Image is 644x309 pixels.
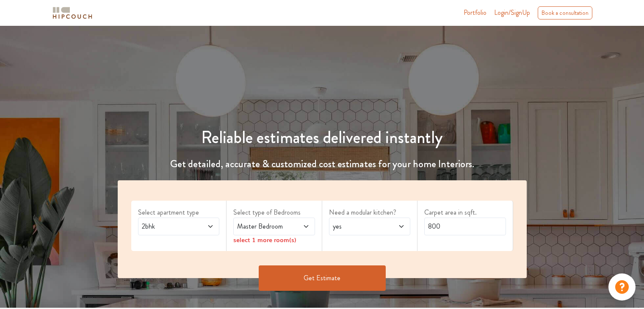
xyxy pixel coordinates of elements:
label: Select type of Bedrooms [233,207,315,218]
a: Portfolio [464,8,486,18]
label: Select apartment type [138,207,220,218]
img: logo-horizontal.svg [51,6,94,20]
label: Need a modular kitchen? [329,207,411,218]
button: Get Estimate [259,265,386,291]
h4: Get detailed, accurate & customized cost estimates for your home Interiors. [113,158,532,170]
div: select 1 more room(s) [233,235,315,244]
span: logo-horizontal.svg [51,3,94,22]
span: Master Bedroom [235,221,291,232]
span: Login/SignUp [494,8,530,17]
span: yes [331,221,387,232]
h1: Reliable estimates delivered instantly [113,127,532,148]
div: Book a consultation [538,6,592,19]
input: Enter area sqft [424,218,506,235]
span: 2bhk [140,221,196,232]
label: Carpet area in sqft. [424,207,506,218]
